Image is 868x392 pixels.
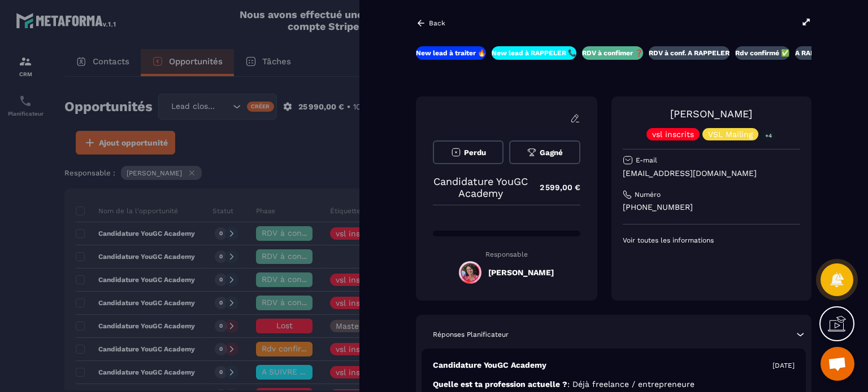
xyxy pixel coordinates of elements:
p: +4 [761,130,776,142]
p: [EMAIL_ADDRESS][DOMAIN_NAME] [623,168,800,179]
p: New lead à RAPPELER 📞 [492,49,576,58]
p: Rdv confirmé ✅ [735,49,789,58]
p: [DATE] [772,361,795,370]
p: Candidature YouGC Academy [433,360,546,371]
p: E-mail [636,156,657,165]
p: Back [429,19,445,27]
a: [PERSON_NAME] [670,108,752,120]
p: 2 599,00 € [528,177,580,199]
p: Numéro [635,190,661,199]
p: Voir toutes les informations [623,236,800,245]
span: Gagné [540,148,563,157]
p: RDV à conf. A RAPPELER [649,49,730,58]
p: vsl inscrits [652,130,694,138]
p: VSL Mailing [708,130,753,138]
span: : Déjà freelance / entrepreneure [567,380,695,389]
p: Quelle est ta profession actuelle ? [433,379,795,390]
div: Ouvrir le chat [821,347,854,381]
p: [PHONE_NUMBER] [623,202,800,213]
span: Perdu [464,148,486,157]
p: Responsable [433,250,580,258]
p: Candidature YouGC Academy [433,175,528,199]
button: Gagné [509,140,580,164]
p: RDV à confimer ❓ [582,49,643,58]
p: New lead à traiter 🔥 [416,49,486,58]
p: Réponses Planificateur [433,330,509,339]
button: Perdu [433,140,504,164]
h5: [PERSON_NAME] [488,268,554,277]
